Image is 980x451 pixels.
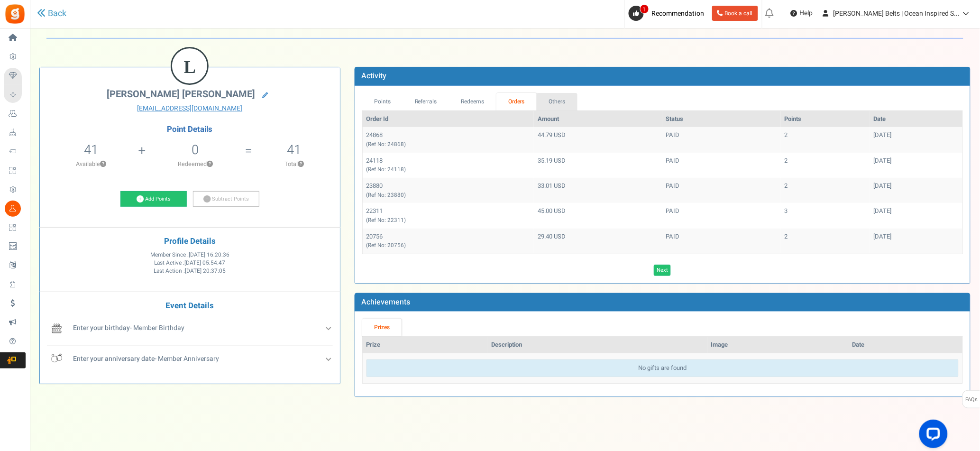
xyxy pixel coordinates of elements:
span: [PERSON_NAME] Belts | Ocean Inspired S... [833,9,960,18]
span: [DATE] 20:37:05 [185,267,226,275]
td: 2 [781,127,870,152]
span: Last Action : [154,267,226,275]
h5: 0 [192,143,199,157]
td: 24868 [363,127,534,152]
img: Gratisfaction [4,3,26,25]
small: (Ref No: 20756) [366,241,406,249]
a: Next [654,265,671,276]
a: Subtract Points [193,191,259,207]
a: Prizes [362,319,402,336]
figcaption: L [172,48,207,85]
span: [DATE] 05:54:47 [184,259,225,267]
th: Date [848,337,962,353]
span: Member Since : [150,251,229,259]
button: ? [100,161,106,167]
div: No gifts are found [366,359,959,377]
span: Last Active : [154,259,225,267]
div: [DATE] [874,131,959,140]
span: Recommendation [652,9,705,18]
button: ? [298,161,304,167]
a: 1 Recommendation [629,6,708,21]
th: Prize [363,337,487,353]
td: 3 [781,203,870,228]
h5: 41 [287,143,302,157]
b: Achievements [362,296,411,308]
th: Date [870,111,962,128]
span: FAQs [965,391,978,409]
th: Order Id [363,111,534,128]
a: [EMAIL_ADDRESS][DOMAIN_NAME] [47,104,333,113]
span: - Member Anniversary [73,354,219,364]
span: [PERSON_NAME] [PERSON_NAME] [107,87,255,101]
a: Help [787,6,817,21]
span: 41 [84,140,98,159]
td: 2 [781,153,870,178]
p: Total [253,160,335,168]
th: Points [781,111,870,128]
td: 29.40 USD [534,229,662,254]
td: 2 [781,229,870,254]
small: (Ref No: 24118) [366,166,406,174]
h4: Profile Details [47,237,333,246]
td: 2 [781,178,870,203]
td: 45.00 USD [534,203,662,228]
div: [DATE] [874,207,959,216]
small: (Ref No: 22311) [366,216,406,224]
b: Activity [362,70,387,82]
a: Back [37,8,66,20]
a: Others [537,93,577,110]
b: Enter your anniversary date [73,354,155,364]
td: PAID [662,203,781,228]
a: Redeems [449,93,496,110]
td: PAID [662,127,781,152]
p: Redeemed [147,160,244,168]
td: 44.79 USD [534,127,662,152]
th: Status [662,111,781,128]
p: Available [45,160,137,168]
td: PAID [662,229,781,254]
a: Points [362,93,403,110]
span: [DATE] 16:20:36 [189,251,229,259]
span: - Member Birthday [73,323,184,333]
span: 1 [640,4,649,14]
td: 23880 [363,178,534,203]
th: Amount [534,111,662,128]
b: Enter your birthday [73,323,130,333]
small: (Ref No: 23880) [366,191,406,199]
h4: Event Details [47,302,333,311]
span: Help [797,9,813,18]
div: [DATE] [874,232,959,241]
a: Orders [496,93,537,110]
div: [DATE] [874,156,959,166]
div: [DATE] [874,182,959,191]
td: 33.01 USD [534,178,662,203]
button: ? [207,161,213,167]
h4: Point Details [40,125,340,134]
a: Referrals [403,93,449,110]
small: (Ref No: 24868) [366,140,406,148]
th: Image [707,337,849,353]
th: Description [487,337,707,353]
td: 22311 [363,203,534,228]
a: Add Points [120,191,187,207]
td: PAID [662,153,781,178]
td: 24118 [363,153,534,178]
a: Book a call [712,6,758,21]
td: PAID [662,178,781,203]
td: 35.19 USD [534,153,662,178]
td: 20756 [363,229,534,254]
